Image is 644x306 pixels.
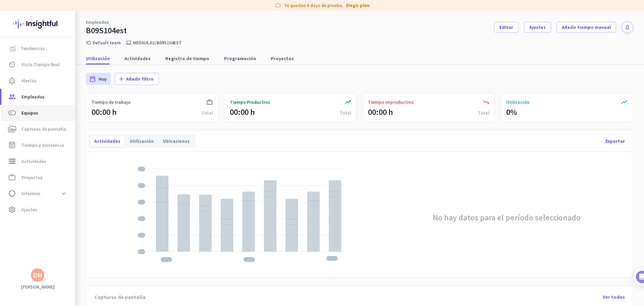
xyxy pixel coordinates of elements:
[8,206,16,214] i: settings
[21,93,45,101] span: Empleados
[506,99,529,105] span: Utilización
[506,107,517,118] div: 0%
[8,141,16,149] i: event_note
[344,99,351,105] i: trending_up
[483,99,489,105] i: trending_down
[86,19,109,26] a: Empleados
[21,109,38,117] span: Equipos
[90,136,124,146] div: Actividades
[433,214,581,222] h2: No hay datos para el período seleccionado
[224,55,256,62] span: Programación
[21,173,43,181] span: Proyectos
[86,40,91,45] i: toll
[21,206,37,214] span: Ajustes
[1,105,75,121] a: tollEquipos
[109,226,126,231] span: Tareas
[26,117,114,124] div: Add employees
[90,292,150,302] div: Capturas de pantalla
[597,289,630,305] div: Ver todos
[8,93,16,101] i: group
[21,60,60,69] span: Vista Tiempo Real
[86,26,127,36] div: B09S104est
[621,99,628,105] i: show_chart
[1,137,75,153] a: event_noteTiempo y asistencia
[26,193,114,207] div: Initial tracking settings and how to edit them
[556,22,616,33] button: Añadir tiempo manual
[126,136,158,146] div: Utilización
[230,99,270,105] span: Tiempo Productivo
[12,115,122,125] div: 1Add employees
[10,226,23,231] span: Inicio
[126,76,154,82] span: Añadir filtro
[7,88,25,95] p: 4 pasos
[124,55,151,62] span: Actividades
[1,73,75,89] a: notification_importantAlertas
[40,72,108,79] div: [PERSON_NAME] de Insightful
[55,3,80,14] h1: Tareas
[368,99,414,105] span: Tiempo improductivo
[101,210,134,236] button: Tareas
[340,110,351,116] div: Total
[165,55,209,62] span: Registro de tiempo
[1,153,75,169] a: storageActividades
[86,55,110,62] span: Utilización
[206,99,213,105] i: work_outline
[625,25,630,30] i: notifications
[39,226,61,231] span: Mensajes
[58,187,70,200] button: expand_more
[562,24,611,31] span: Añadir tiempo manual
[67,210,101,236] button: Ayuda
[138,167,346,262] img: placeholder-stacked-chart.svg
[9,50,125,66] div: You're just a few steps away from completing the essential app setup
[133,40,182,46] p: medaulas/b09s104est
[76,226,91,231] span: Ayuda
[26,128,117,156] div: It's time to add your employees! This is crucial since Insightful will start collecting their act...
[9,45,15,51] img: menu-item
[202,110,213,116] div: Total
[159,136,194,146] div: Ubicaciones
[8,77,16,85] i: notification_important
[21,157,46,165] span: Actividades
[8,125,16,133] i: perm_media
[622,21,633,33] button: notifications
[346,2,370,9] a: Elegir plan
[92,107,117,118] div: 00:00 h
[494,22,519,33] button: Editar
[8,109,16,117] i: toll
[26,162,91,175] button: Add your employees
[33,272,43,278] div: DM
[8,60,16,69] i: av_timer
[1,202,75,218] a: settingsAjustes
[99,76,107,82] span: Hoy
[271,55,294,62] span: Proyectos
[12,191,122,207] div: 2Initial tracking settings and how to edit them
[1,121,75,137] a: perm_mediaCapturas de pantalla
[21,77,37,85] span: Alertas
[118,3,130,15] div: Cerrar
[529,24,546,31] span: Ajustes
[126,40,131,45] i: laptop_mac
[1,185,75,202] a: data_usageInformesexpand_more
[21,125,66,133] span: Capturas de pantalla
[26,70,37,81] img: Profile image for Tamara
[478,110,489,116] div: Total
[9,26,125,50] div: 🎊 Welcome to Insightful! 🎊
[8,157,16,165] i: storage
[524,22,551,33] button: Ajustes
[89,76,96,82] i: date_range
[1,169,75,185] a: work_outlineProyectos
[21,189,41,198] span: Informes
[21,141,64,149] span: Tiempo y asistencia
[8,173,16,181] i: work_outline
[118,76,125,82] i: add
[600,133,630,149] div: Exportar
[1,56,75,73] a: av_timerVista Tiempo Real
[8,189,16,198] i: data_usage
[92,99,130,105] span: Tiempo de trabajo
[1,89,75,105] a: groupEmpleados
[13,11,62,37] img: Insightful logo
[499,24,513,31] span: Editar
[275,2,281,9] i: label
[93,40,121,46] a: Default team
[34,210,67,236] button: Mensajes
